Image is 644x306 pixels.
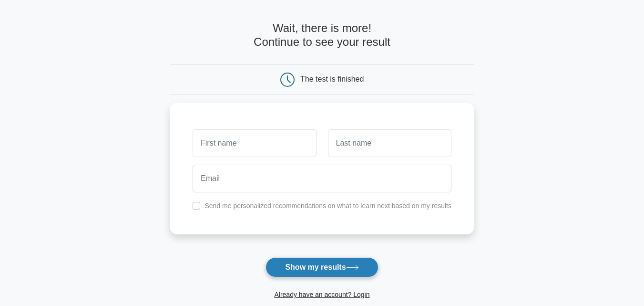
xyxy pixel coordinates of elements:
[204,202,451,210] label: Send me personalized recommendations on what to learn next based on my results
[266,257,378,277] button: Show my results
[193,165,451,192] input: Email
[328,129,451,157] input: Last name
[170,21,474,49] h4: Wait, there is more! Continue to see your result
[274,291,369,298] a: Already have an account? Login
[300,75,364,83] div: The test is finished
[193,129,316,157] input: First name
